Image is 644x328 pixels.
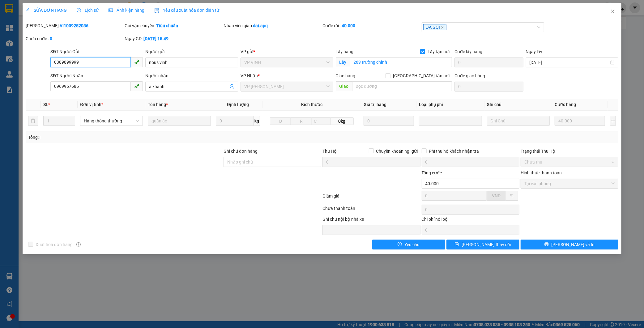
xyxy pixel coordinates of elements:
th: Loại phụ phí [416,99,484,111]
span: Phí thu hộ khách nhận trả [427,148,482,155]
span: Lấy hàng [336,49,354,54]
div: Ngày GD: [125,35,222,42]
div: Nhân viên giao: [224,22,321,29]
span: ĐÃ GỌI [423,24,446,30]
div: Chưa thanh toán [322,205,421,216]
span: Tại văn phòng [524,179,615,188]
input: VD: Bàn, Ghế [148,116,211,126]
span: SL [43,102,48,107]
span: 0kg [331,117,354,125]
span: close [610,9,615,14]
label: Hình thức thanh toán [521,170,562,175]
button: delete [28,116,38,126]
span: kg [254,116,260,126]
span: VP Nhận [241,73,258,78]
th: Ghi chú [484,99,552,111]
span: Lấy [336,57,350,67]
b: dai.apq [253,23,268,28]
div: SĐT Người Gửi [50,48,143,55]
span: Giá trị hàng [364,102,386,107]
input: Cước lấy hàng [454,58,523,67]
button: save[PERSON_NAME] thay đổi [446,240,519,249]
div: Cước rồi : [322,22,420,29]
span: Chuyển khoản ng. gửi [374,148,420,155]
input: 0 [364,116,414,126]
span: Thu Hộ [322,149,337,154]
button: printer[PERSON_NAME] và In [521,240,618,249]
label: Cước lấy hàng [454,49,482,54]
span: edit [26,8,30,12]
input: Lấy tận nơi [350,57,452,67]
span: VND [492,193,501,198]
div: Tổng: 1 [28,134,249,141]
span: info-circle [76,242,81,247]
span: Giao hàng [336,73,356,78]
span: close [441,26,444,29]
input: Cước giao hàng [454,82,523,92]
span: Tên hàng [148,102,168,107]
span: Đơn vị tính [80,102,103,107]
div: Ghi chú nội bộ nhà xe [322,216,420,225]
span: SỬA ĐƠN HÀNG [26,8,67,13]
span: Hàng thông thường [84,116,139,126]
span: Yêu cầu [404,241,420,248]
label: Ghi chú đơn hàng [224,149,258,154]
span: Yêu cầu xuất hóa đơn điện tử [154,8,220,13]
span: % [510,193,513,198]
input: 0 [555,116,605,126]
input: Ghi chú đơn hàng [224,157,321,167]
input: C [312,117,331,125]
span: Kích thước [301,102,322,107]
span: Chưa thu [524,157,615,167]
b: 0 [50,36,52,41]
label: Cước giao hàng [454,73,485,78]
div: Người gửi [145,48,238,55]
div: Gói vận chuyển: [125,22,222,29]
input: D [270,117,291,125]
b: 40.000 [342,23,355,28]
div: Giảm giá [322,193,421,203]
b: Tiêu chuẩn [156,23,178,28]
button: exclamation-circleYêu cầu [372,240,445,249]
span: Lịch sử [77,8,99,13]
span: [GEOGRAPHIC_DATA] tận nơi [390,72,452,79]
b: VI1009252036 [60,23,88,28]
div: Trạng thái Thu Hộ [521,148,618,155]
div: Chưa cước : [26,35,123,42]
span: Ảnh kiện hàng [109,8,144,13]
span: phone [134,59,139,64]
img: icon [154,8,159,13]
div: Chi phí nội bộ [422,216,519,225]
span: Lấy tận nơi [425,48,452,55]
span: Giao [336,81,352,91]
span: [PERSON_NAME] thay đổi [462,241,511,248]
div: VP gửi [241,48,333,55]
span: Tổng cước [422,170,442,175]
button: plus [610,116,616,126]
span: VP GIA LÂM [244,82,330,91]
span: printer [544,242,549,247]
span: clock-circle [77,8,81,12]
span: exclamation-circle [398,242,402,247]
span: Định lượng [227,102,249,107]
div: SĐT Người Nhận [50,72,143,79]
span: VP VINH [244,58,330,67]
span: phone [134,83,139,88]
label: Ngày lấy [526,49,543,54]
span: Cước hàng [555,102,576,107]
span: [PERSON_NAME] và In [551,241,595,248]
input: Ghi Chú [487,116,550,126]
input: R [291,117,312,125]
input: Dọc đường [352,81,452,91]
span: user-add [229,84,234,89]
span: Xuất hóa đơn hàng [33,241,75,248]
div: [PERSON_NAME]: [26,22,123,29]
span: save [455,242,459,247]
button: Close [604,3,621,20]
input: Ngày lấy [530,59,609,66]
b: [DATE] 15:49 [143,36,168,41]
div: Người nhận [145,72,238,79]
span: picture [109,8,113,12]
